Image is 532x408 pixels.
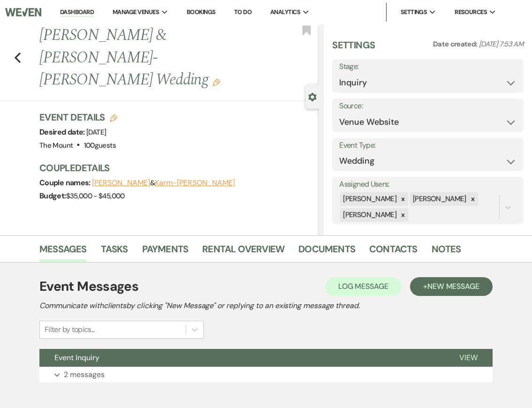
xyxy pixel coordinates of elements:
span: Event Inquiry [54,353,99,363]
span: Date created: [433,39,479,49]
label: Event Type: [339,139,517,152]
h3: Couple Details [39,161,310,174]
a: To Do [234,8,251,16]
span: Couple names: [39,178,92,188]
span: Desired date: [39,127,86,137]
a: Tasks [101,242,128,262]
a: Notes [432,242,461,262]
span: Log Message [338,281,388,291]
h3: Settings [332,38,375,59]
img: Weven Logo [5,2,41,22]
a: Rental Overview [202,242,284,262]
span: & [92,178,235,188]
label: Stage: [339,60,517,74]
button: Event Inquiry [39,349,444,367]
a: Bookings [187,8,216,16]
button: View [444,349,493,367]
button: +New Message [410,277,493,296]
span: $35,000 - $45,000 [66,191,125,201]
span: Budget: [39,191,66,201]
button: Edit [213,77,220,86]
span: Settings [401,8,427,17]
p: 2 messages [64,369,105,381]
button: Log Message [325,277,402,296]
a: Contacts [369,242,418,262]
button: Close lead details [308,92,317,101]
span: Manage Venues [113,8,159,17]
span: View [459,353,478,363]
span: 100 guests [84,141,116,150]
a: Payments [142,242,189,262]
span: [DATE] [86,128,106,137]
label: Assigned Users: [339,178,517,191]
a: Dashboard [60,8,94,17]
span: Analytics [270,8,300,17]
a: Messages [39,242,87,262]
h1: Event Messages [39,277,138,296]
a: Documents [298,242,355,262]
h1: [PERSON_NAME] & [PERSON_NAME]-[PERSON_NAME] Wedding [39,24,259,91]
div: [PERSON_NAME] [410,192,468,206]
label: Source: [339,99,517,113]
span: Resources [455,8,487,17]
span: New Message [427,281,479,291]
span: [DATE] 7:53 AM [479,39,524,49]
button: 2 messages [39,367,493,383]
span: The Mount [39,141,73,150]
h3: Event Details [39,111,117,124]
h2: Communicate with clients by clicking "New Message" or replying to an existing message thread. [39,300,493,311]
div: [PERSON_NAME] [340,192,398,206]
button: Karm-[PERSON_NAME] [155,179,235,187]
div: [PERSON_NAME] [340,208,398,222]
button: [PERSON_NAME] [92,179,150,187]
div: Filter by topics... [45,324,95,335]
